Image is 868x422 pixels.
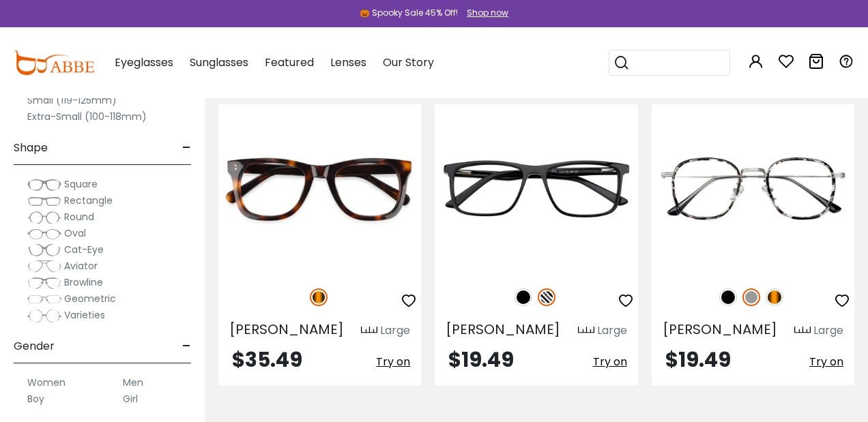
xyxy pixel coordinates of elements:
[229,320,344,339] span: [PERSON_NAME]
[383,55,434,70] span: Our Story
[27,391,44,407] label: Boy
[794,326,811,336] img: size ruler
[460,7,508,18] a: Shop now
[64,177,98,191] span: Square
[64,292,116,305] span: Geometric
[182,330,191,363] span: -
[766,288,783,306] img: Tortoise
[593,354,627,370] span: Try on
[809,350,843,374] button: Try on
[446,320,560,339] span: [PERSON_NAME]
[360,7,458,19] div: 🎃 Spooky Sale 45% Off!
[27,211,61,224] img: Round.png
[123,374,143,391] label: Men
[27,276,61,290] img: Browline.png
[361,326,377,336] img: size ruler
[376,354,410,370] span: Try on
[27,292,61,306] img: Geometric.png
[27,194,61,208] img: Rectangle.png
[719,288,737,306] img: Black
[190,55,248,70] span: Sunglasses
[14,50,94,75] img: abbeglasses.com
[27,260,61,273] img: Aviator.png
[665,345,731,374] span: $19.49
[27,227,61,241] img: Oval.png
[809,354,843,370] span: Try on
[64,308,105,322] span: Varieties
[652,104,854,273] img: Gray Bellamy - Metal ,Adjust Nose Pads
[64,259,98,273] span: Aviator
[376,350,410,374] button: Try on
[515,288,532,306] img: Black
[115,55,173,70] span: Eyeglasses
[64,194,113,207] span: Rectangle
[64,275,103,289] span: Browline
[14,330,55,363] span: Gender
[27,92,117,108] label: Small (119-125mm)
[742,288,760,306] img: Gray
[448,345,514,374] span: $19.49
[265,55,314,70] span: Featured
[27,243,61,257] img: Cat-Eye.png
[435,104,637,273] img: Pattern Fay - Acetate ,Universal Bridge Fit
[182,132,191,164] span: -
[218,104,421,273] img: Tortoise Dean - Acetate ,Universal Bridge Fit
[14,132,48,164] span: Shape
[380,322,410,339] div: Large
[663,320,777,339] span: [PERSON_NAME]
[27,108,147,125] label: Extra-Small (100-118mm)
[310,288,328,306] img: Tortoise
[467,7,508,19] div: Shop now
[64,243,104,256] span: Cat-Eye
[64,210,94,224] span: Round
[27,178,61,192] img: Square.png
[232,345,302,374] span: $35.49
[578,326,594,336] img: size ruler
[538,288,555,306] img: Pattern
[593,350,627,374] button: Try on
[64,226,86,240] span: Oval
[330,55,366,70] span: Lenses
[27,309,61,323] img: Varieties.png
[27,374,66,391] label: Women
[123,391,138,407] label: Girl
[597,322,627,339] div: Large
[813,322,843,339] div: Large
